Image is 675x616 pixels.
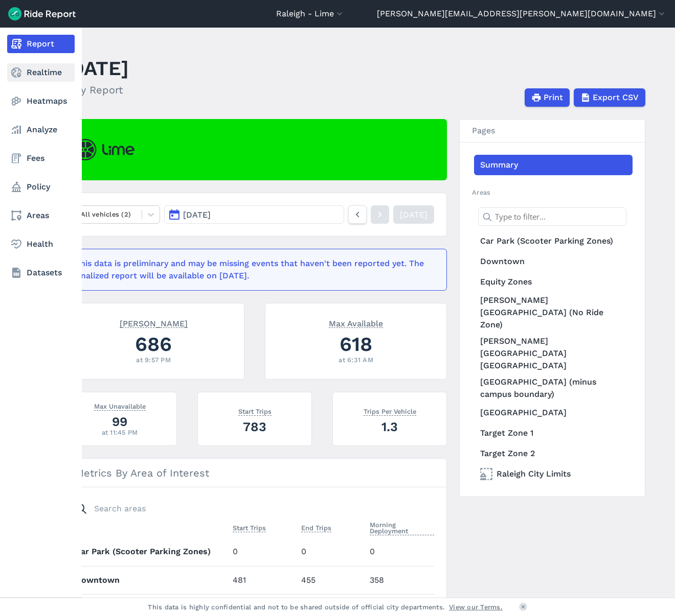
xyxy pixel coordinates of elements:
[278,355,434,365] div: at 6:31 AM
[474,423,633,443] a: Target Zone 1
[229,538,297,566] td: 0
[276,8,345,20] button: Raleigh - Lime
[460,120,645,143] h3: Pages
[474,155,633,175] a: Summary
[7,206,75,225] a: Areas
[297,566,366,594] td: 455
[370,519,434,537] button: Morning Deployment
[474,272,633,292] a: Equity Zones
[544,91,563,104] span: Print
[278,330,434,358] div: 618
[301,522,331,534] button: End Trips
[366,538,434,566] td: 0
[297,538,366,566] td: 0
[75,538,229,566] th: Car Park (Scooter Parking Zones)
[301,522,331,532] span: End Trips
[364,406,416,416] span: Trips Per Vehicle
[393,205,434,224] a: [DATE]
[69,500,428,518] input: Search areas
[474,333,633,374] a: [PERSON_NAME][GEOGRAPHIC_DATA] [GEOGRAPHIC_DATA]
[7,121,75,139] a: Analyze
[574,88,645,107] button: Export CSV
[183,210,211,220] span: [DATE]
[229,566,297,594] td: 481
[366,566,434,594] td: 358
[75,355,232,365] div: at 9:57 PM
[7,35,75,53] a: Report
[474,402,633,423] a: [GEOGRAPHIC_DATA]
[233,522,266,534] button: Start Trips
[474,231,633,251] a: Car Park (Scooter Parking Zones)
[7,178,75,196] a: Policy
[7,264,75,282] a: Datasets
[7,63,75,82] a: Realtime
[474,292,633,333] a: [PERSON_NAME][GEOGRAPHIC_DATA] (No Ride Zone)
[63,459,446,487] h3: Metrics By Area of Interest
[75,139,134,160] img: Lime
[525,88,570,107] button: Print
[94,400,146,411] span: Max Unavailable
[62,82,129,98] h2: Daily Report
[62,54,129,82] h1: [DATE]
[75,566,229,594] th: Downtown
[75,330,232,358] div: 686
[210,418,299,436] div: 783
[233,522,266,532] span: Start Trips
[593,91,639,104] span: Export CSV
[75,413,164,431] div: 99
[474,374,633,402] a: [GEOGRAPHIC_DATA] (minus campus boundary)
[75,257,428,282] div: This data is preliminary and may be missing events that haven't been reported yet. The finalized ...
[449,602,503,612] a: View our Terms.
[472,187,633,197] h2: Areas
[7,235,75,253] a: Health
[75,428,164,437] div: at 11:45 PM
[7,92,75,110] a: Heatmaps
[329,318,383,328] span: Max Available
[345,418,434,436] div: 1.3
[7,149,75,168] a: Fees
[474,443,633,464] a: Target Zone 2
[120,318,188,328] span: [PERSON_NAME]
[164,205,344,224] button: [DATE]
[370,519,434,535] span: Morning Deployment
[238,406,272,416] span: Start Trips
[478,207,626,226] input: Type to filter...
[8,7,76,20] img: Ride Report
[474,464,633,484] a: Raleigh City Limits
[474,251,633,272] a: Downtown
[377,8,667,20] button: [PERSON_NAME][EMAIL_ADDRESS][PERSON_NAME][DOMAIN_NAME]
